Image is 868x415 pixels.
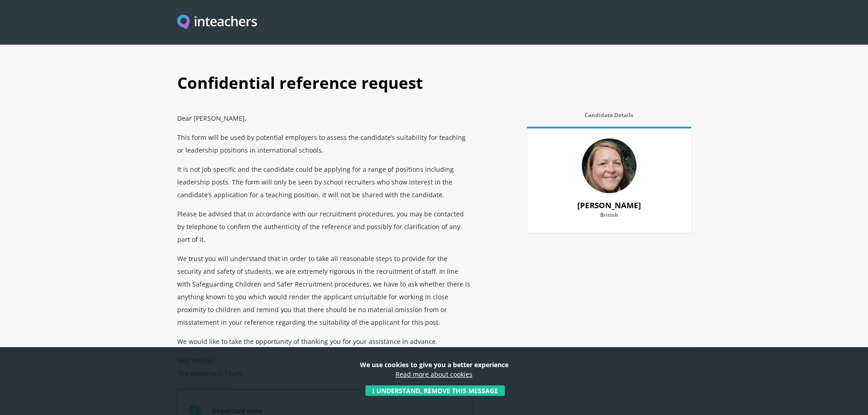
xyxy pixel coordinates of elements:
[177,64,691,108] h1: Confidential reference request
[177,159,473,204] p: It is not job specific and the candidate could be applying for a range of positions including lea...
[577,200,641,210] strong: [PERSON_NAME]
[177,15,257,31] a: Visit this site's homepage
[177,128,473,159] p: This form will be used by potential employers to assess the candidate’s suitability for teaching ...
[538,212,680,224] label: British
[360,360,508,369] strong: We use cookies to give you a better experience
[582,138,637,193] img: 74839
[365,385,505,396] button: I understand, remove this message
[177,204,473,249] p: Please be advised that in accordance with our recruitment procedures, you may be contacted by tel...
[177,108,473,128] p: Dear [PERSON_NAME],
[527,112,691,124] label: Candidate Details
[177,249,473,332] p: We trust you will understand that in order to take all reasonable steps to provide for the securi...
[177,332,473,351] p: We would like to take the opportunity of thanking you for your assistance in advance.
[395,370,473,379] a: Read more about cookies
[177,15,257,31] img: Inteachers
